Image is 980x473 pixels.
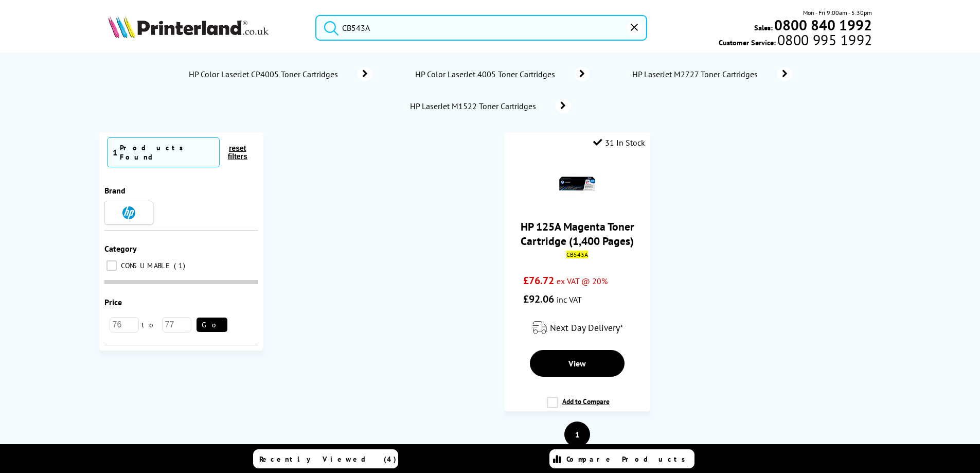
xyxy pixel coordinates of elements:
span: View [568,358,586,369]
span: 0800 995 1992 [776,35,872,45]
span: Next Day Delivery* [550,322,623,334]
input: Search product or brand [315,15,647,41]
img: HP [122,206,135,219]
span: inc VAT [557,294,582,305]
a: Compare Products [549,449,694,468]
button: Go [197,318,227,332]
mark: CB543A [566,251,588,258]
img: Printerland Logo [108,15,269,38]
a: HP LaserJet M1522 Toner Cartridges [409,99,571,113]
a: HP Color LaserJet CP4005 Toner Cartridges [188,67,373,81]
span: HP Color LaserJet 4005 Toner Cartridges [414,69,559,79]
span: to [139,320,162,329]
input: 76 [110,317,139,332]
span: HP LaserJet M1522 Toner Cartridges [409,101,540,111]
label: Add to Compare [547,397,610,416]
input: 77 [162,317,191,332]
span: Sales: [754,23,773,32]
span: £76.72 [523,274,554,287]
a: HP 125A Magenta Toner Cartridge (1,400 Pages) [521,219,634,248]
div: Products Found [120,143,214,162]
input: CONSUMABLE 1 [106,260,117,271]
span: £92.06 [523,292,554,306]
a: Recently Viewed (4) [253,449,398,468]
a: View [530,350,625,377]
b: 0800 840 1992 [774,15,872,34]
div: modal_delivery [509,313,645,342]
span: 1 [174,261,188,270]
span: Price [104,297,122,307]
span: 1 [113,147,117,157]
span: ex VAT @ 20% [557,276,608,286]
div: 31 In Stock [593,137,645,148]
span: Category [104,243,137,254]
a: 0800 840 1992 [773,20,872,30]
span: Mon - Fri 9:00am - 5:30pm [803,8,872,17]
span: HP Color LaserJet CP4005 Toner Cartridges [188,69,342,79]
button: reset filters [220,144,256,161]
span: Recently Viewed (4) [259,454,397,464]
span: Customer Service: [719,35,872,47]
span: HP LaserJet M2727 Toner Cartridges [631,69,762,79]
a: Printerland Logo [108,15,303,40]
a: HP LaserJet M2727 Toner Cartridges [631,67,793,81]
img: HP-125A-Toner-Magenta-Small.gif [559,166,595,202]
span: Brand [104,185,126,196]
span: CONSUMABLE [118,261,173,270]
span: Compare Products [566,454,691,464]
a: HP Color LaserJet 4005 Toner Cartridges [414,67,590,81]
